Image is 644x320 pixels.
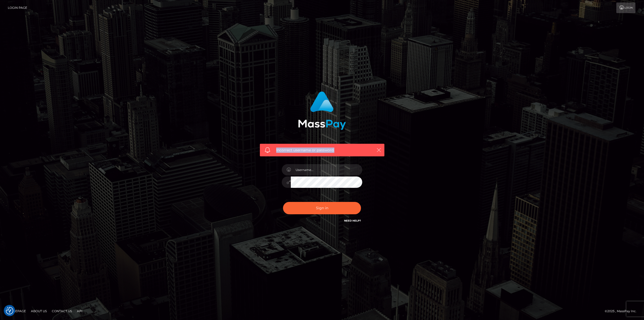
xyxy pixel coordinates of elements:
a: API [75,307,85,315]
a: About Us [29,307,49,315]
img: MassPay Login [298,91,346,130]
a: Login Page [8,3,27,13]
span: Incorrect username or password. [276,148,368,153]
a: Contact Us [50,307,74,315]
input: Username... [291,164,362,175]
img: Revisit consent button [6,307,13,314]
a: Login [616,3,635,13]
a: Homepage [6,307,28,315]
button: Sign in [283,202,361,214]
div: © 2025 , MassPay Inc. [605,308,640,314]
button: Consent Preferences [6,307,13,314]
a: Need Help? [344,219,361,222]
